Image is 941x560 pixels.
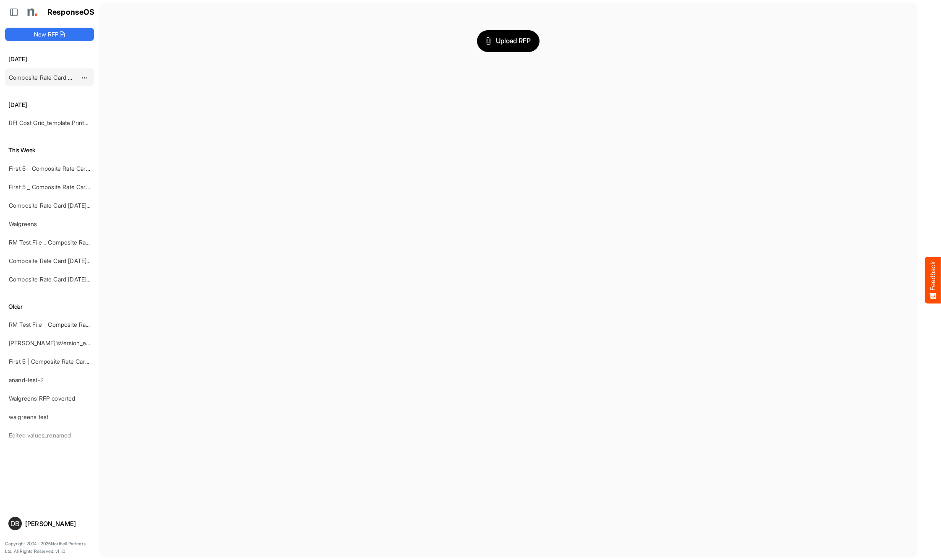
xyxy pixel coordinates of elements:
a: Walgreens RFP coverted [9,395,76,402]
h6: [DATE] [5,100,94,109]
span: Upload RFP [486,36,531,47]
a: RM Test File _ Composite Rate Card [DATE]-test-edited [9,321,158,328]
a: Walgreens [9,220,37,227]
p: Copyright 2004 - 2025 Northell Partners Ltd. All Rights Reserved. v 1.1.0 [5,540,94,555]
h6: This Week [5,146,94,155]
div: [PERSON_NAME] [25,521,91,527]
a: anand-test-2 [9,376,44,383]
a: RM Test File _ Composite Rate Card [DATE] [9,239,126,246]
a: RFI Cost Grid_template.Prints and warehousing [9,119,135,126]
button: Upload RFP [477,30,540,52]
h1: ResponseOS [47,8,95,17]
a: Composite Rate Card [DATE] mapping test [9,202,123,209]
h6: Older [5,302,94,311]
a: Composite Rate Card [DATE]_smaller [9,257,108,264]
a: First 5 | Composite Rate Card [DATE] [9,358,109,365]
button: Feedback [925,257,941,303]
a: walgreens test [9,413,48,420]
button: dropdownbutton [80,73,89,82]
button: New RFP [5,28,94,41]
span: DB [10,520,19,527]
a: First 5 _ Composite Rate Card [DATE] [9,183,109,190]
h6: [DATE] [5,55,94,64]
a: [PERSON_NAME]'sVersion_e2e-test-file_20250604_111803 [9,339,166,346]
a: Composite Rate Card [DATE]_smaller [9,276,108,283]
a: Composite Rate Card May 15-2 [9,74,93,81]
a: First 5 _ Composite Rate Card [DATE] [9,165,109,172]
img: Northell [23,4,40,21]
